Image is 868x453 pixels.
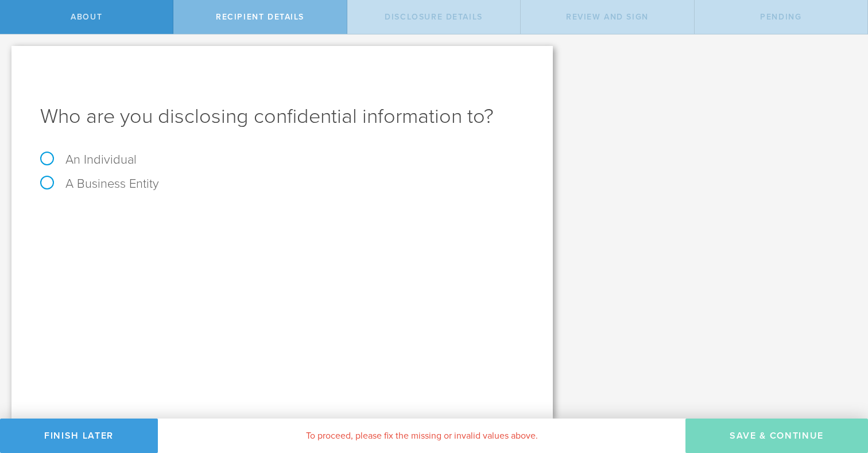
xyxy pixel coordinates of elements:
[40,176,159,191] label: A Business Entity
[216,12,304,22] span: Recipient details
[40,152,137,167] label: An Individual
[40,103,524,130] h1: Who are you disclosing confidential information to?
[685,419,868,453] button: Save & Continue
[71,12,102,22] span: About
[385,12,483,22] span: Disclosure details
[566,12,649,22] span: Review and sign
[760,12,801,22] span: Pending
[158,419,685,453] div: To proceed, please fix the missing or invalid values above.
